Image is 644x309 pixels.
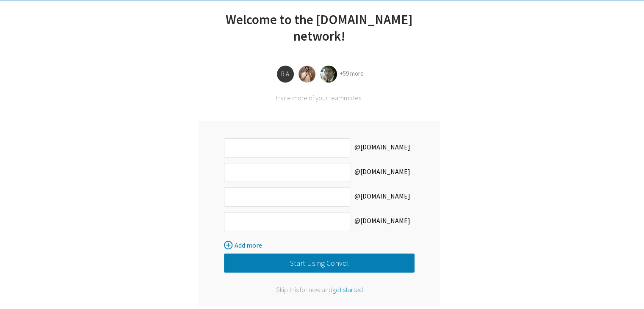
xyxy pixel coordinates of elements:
img: Junaid Ali [299,66,315,83]
label: @[DOMAIN_NAME] [350,163,415,182]
label: @[DOMAIN_NAME] [350,138,415,157]
label: @[DOMAIN_NAME] [350,188,415,207]
div: Invite more of your teammates. [199,94,440,102]
button: Start Using Convo! [224,254,415,273]
div: Welcome to the [DOMAIN_NAME] network! [199,11,440,55]
span: get started [332,285,363,294]
img: Sattar Chaudhry [320,66,337,83]
div: Skip this for now and [224,285,415,294]
span: Add more [235,241,262,249]
label: @[DOMAIN_NAME] [350,212,415,231]
a: +59 more [340,69,364,77]
div: R A [277,66,294,83]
